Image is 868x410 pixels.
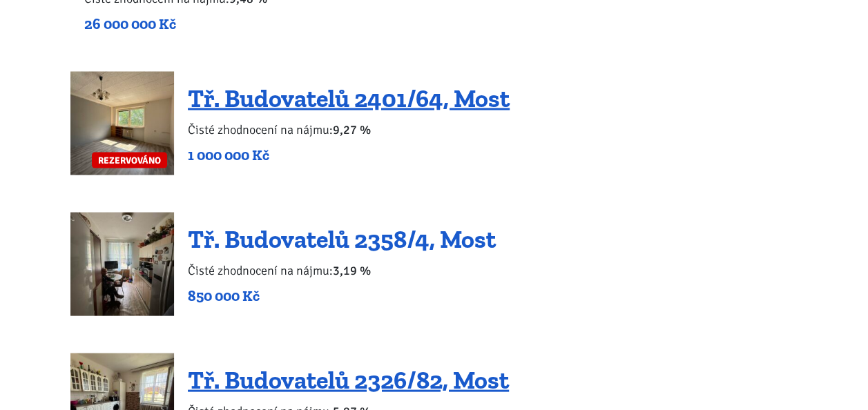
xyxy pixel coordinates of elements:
p: Čisté zhodnocení na nájmu: [188,119,510,139]
p: 1 000 000 Kč [188,145,510,164]
span: REZERVOVÁNO [92,152,167,168]
b: 3,19 % [333,262,371,277]
a: Tř. Budovatelů 2358/4, Most [188,224,496,253]
b: 9,27 % [333,121,371,137]
a: Tř. Budovatelů 2401/64, Most [188,83,510,113]
p: Čisté zhodnocení na nájmu: [188,260,496,280]
a: REZERVOVÁNO [70,71,174,175]
a: Tř. Budovatelů 2326/82, Most [188,364,509,394]
p: 26 000 000 Kč [84,14,787,34]
p: 850 000 Kč [188,286,496,305]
